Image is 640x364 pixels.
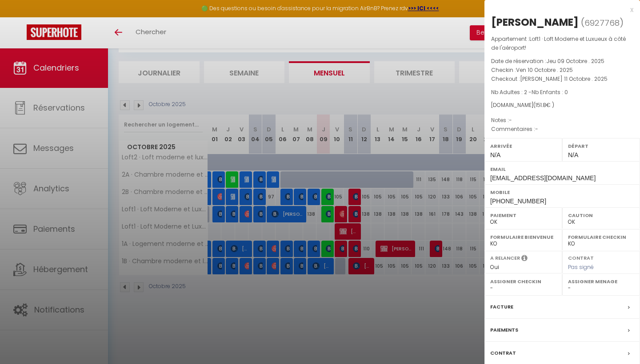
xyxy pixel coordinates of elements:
span: 151.8 [536,101,546,109]
span: Jeu 09 Octobre . 2025 [546,57,604,65]
span: [PHONE_NUMBER] [490,198,546,205]
span: Loft1 · Loft Moderne et Luxueux à côté de l'aéroport! [491,35,626,51]
label: Mobile [490,188,634,197]
span: - [535,125,538,133]
i: Sélectionner OUI si vous souhaiter envoyer les séquences de messages post-checkout [521,254,528,264]
p: Date de réservation : [491,57,633,66]
label: Assigner Checkin [490,277,556,286]
label: Contrat [490,348,516,358]
span: - [509,116,512,124]
label: Email [490,165,634,174]
p: Appartement : [491,35,633,52]
span: N/A [568,151,578,158]
div: [DOMAIN_NAME] [491,101,633,110]
span: [PERSON_NAME] 11 Octobre . 2025 [520,75,608,83]
span: Pas signé [568,263,594,271]
span: 6927768 [584,17,620,28]
label: Paiement [490,211,556,220]
p: Checkin : [491,66,633,75]
div: x [484,4,633,15]
span: Nb Enfants : 0 [532,88,568,96]
div: [PERSON_NAME] [491,15,579,29]
label: Contrat [568,254,594,260]
label: Caution [568,211,634,220]
label: Formulaire Bienvenue [490,233,556,241]
p: Notes : [491,116,633,125]
span: ( ) [581,16,624,29]
span: [EMAIL_ADDRESS][DOMAIN_NAME] [490,174,596,182]
span: ( € ) [533,101,554,109]
label: Facture [490,302,513,312]
label: A relancer [490,254,520,262]
label: Paiements [490,325,518,335]
label: Arrivée [490,142,556,150]
p: Checkout : [491,75,633,83]
label: Formulaire Checkin [568,233,634,241]
span: Nb Adultes : 2 - [491,88,568,96]
span: Ven 10 Octobre . 2025 [516,66,573,74]
label: Départ [568,142,634,150]
label: Assigner Menage [568,277,634,286]
span: N/A [490,151,500,158]
p: Commentaires : [491,125,633,134]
